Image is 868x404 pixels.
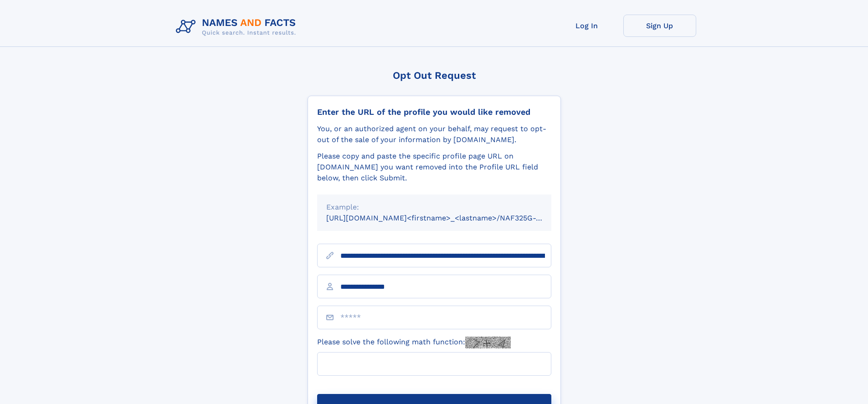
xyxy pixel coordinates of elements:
img: Logo Names and Facts [172,15,303,39]
div: Opt Out Request [308,70,561,81]
div: Example: [326,202,542,213]
a: Sign Up [623,15,696,37]
div: Please copy and paste the specific profile page URL on [DOMAIN_NAME] you want removed into the Pr... [317,151,551,184]
label: Please solve the following math function: [317,337,511,348]
a: Log In [550,15,623,37]
div: You, or an authorized agent on your behalf, may request to opt-out of the sale of your informatio... [317,123,551,145]
div: Enter the URL of the profile you would like removed [317,107,551,117]
small: [URL][DOMAIN_NAME]<firstname>_<lastname>/NAF325G-xxxxxxxx [326,214,569,222]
